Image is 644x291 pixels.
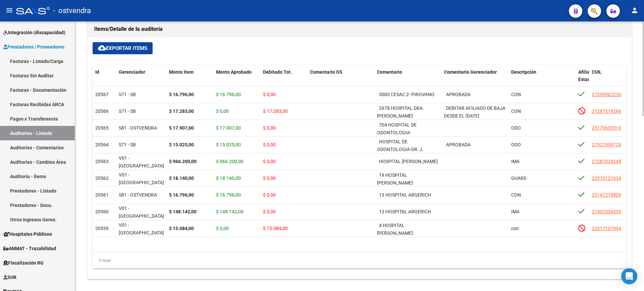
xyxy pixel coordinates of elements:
span: S81 - OSTVENDRA [119,125,157,131]
mat-icon: cloud_download [98,44,106,52]
span: Fiscalización RG [3,259,44,267]
span: $ 18.140,00 [216,175,241,181]
span: Hospitales Públicos [3,230,52,238]
span: ODO [511,142,521,147]
span: IMA [511,159,520,164]
span: 20565 [95,125,109,131]
span: 20566 [95,108,109,114]
span: 23570121634 [592,175,621,181]
strong: $ 148.142,00 [169,209,197,214]
button: Exportar Items [93,42,153,54]
span: Comentario OS [310,69,342,75]
span: $ 0,00 [263,142,276,147]
span: S71 - SB [119,92,136,97]
span: V01 - [GEOGRAPHIC_DATA] [119,222,164,235]
span: CUIL [592,69,602,75]
span: 19 HOSPITAL [PERSON_NAME] [377,172,413,186]
span: CON [511,192,521,198]
strong: $ 17.907,00 [169,125,194,131]
span: 20561 [95,192,109,198]
datatable-header-cell: Debitado Tot. [260,65,307,94]
span: $ 15.025,00 [216,142,241,147]
span: $ 966.200,00 [216,159,244,164]
span: $ 17.907,00 [216,125,241,131]
span: 27287319296 [592,108,621,114]
span: 27527009729 [592,142,621,147]
strong: $ 15.025,00 [169,142,194,147]
span: APROBADA [446,92,471,97]
span: $ 0,00 [263,125,276,131]
span: Monto Aprobado [216,69,252,75]
span: Monto Item [169,69,194,75]
strong: $ 966.200,00 [169,159,197,164]
span: S71 - SB [119,108,136,114]
span: $ 148.142,00 [216,209,244,214]
datatable-header-cell: Comentario [374,65,441,94]
span: ODO [511,125,521,131]
span: S81 - OSTVENDRA [119,192,157,198]
span: $ 0,00 [263,192,276,198]
span: 20562 [95,175,109,181]
mat-icon: person [631,6,639,14]
span: Comentario [377,69,402,75]
span: $ 0,00 [216,108,229,114]
datatable-header-cell: Descripción [508,65,576,94]
datatable-header-cell: Id [93,65,116,94]
span: 23317107994 [592,226,621,231]
span: SUR [3,274,16,281]
span: Id [95,69,99,75]
span: 13 HOSPITAL ARGERICH [379,209,431,214]
span: 20563 [95,159,109,164]
strong: $ 17.283,00 [169,108,194,114]
span: $ 17.283,00 [263,108,288,114]
span: V01 - [GEOGRAPHIC_DATA] [119,172,164,185]
span: HOSPITAL DE ODONTOLOGIA-DR. J. DUENAS [377,139,424,160]
h1: Items/Detalle de la auditoría [94,24,625,34]
span: Exportar Items [98,45,147,51]
datatable-header-cell: Comentario OS [307,65,374,94]
span: GUARD [511,175,527,181]
span: 23179655519 [592,125,621,131]
div: Open Intercom Messenger [621,268,637,284]
span: Prestadores / Proveedores [3,43,64,51]
span: con [511,226,519,231]
datatable-header-cell: Afiliado Estado [576,65,589,94]
mat-icon: menu [5,6,13,14]
div: 9 total [93,252,627,269]
datatable-header-cell: Monto Aprobado [213,65,260,94]
span: 20564 [95,142,109,147]
datatable-header-cell: Monto Item [166,65,213,94]
span: - ostvendra [53,3,91,18]
span: 13 HOSPITAL ARGERICH [379,192,431,198]
span: HOSPITAL [PERSON_NAME] [379,159,438,164]
span: DEBITAR AFILIADO DE BAJA DESDE EL [DATE] [444,105,505,119]
span: Afiliado Estado [578,69,595,82]
datatable-header-cell: Gerenciador [116,65,166,94]
strong: $ 16.796,00 [169,92,194,97]
span: 20560 [95,209,109,214]
span: 20567 [95,92,109,97]
span: 4 HOSPITAL [PERSON_NAME] [377,223,413,236]
span: Gerenciador [119,69,145,75]
span: $ 0,00 [263,92,276,97]
strong: $ 15.084,00 [169,226,194,231]
span: Debitado Tot. [263,69,292,75]
span: ANMAT - Trazabilidad [3,245,56,252]
strong: $ 16.796,00 [169,192,194,198]
span: APROBADA [446,142,471,147]
span: 27209562230 [592,92,621,97]
span: S71 - SB [119,142,136,147]
span: $ 16.796,00 [216,192,241,198]
span: Comentario Gerenciador [444,69,497,75]
span: $ 0,00 [263,159,276,164]
span: 27287024245 [592,159,621,164]
datatable-header-cell: Comentario Gerenciador [441,65,508,94]
span: $ 0,00 [216,226,229,231]
span: $ 15.084,00 [263,226,288,231]
span: Integración (discapacidad) [3,29,65,36]
span: $ 0,00 [263,175,276,181]
span: 3003 CESAC 2- PIROVANO [379,92,434,97]
span: CON [511,108,521,114]
span: 20559 [95,226,109,231]
span: Descripción [511,69,536,75]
